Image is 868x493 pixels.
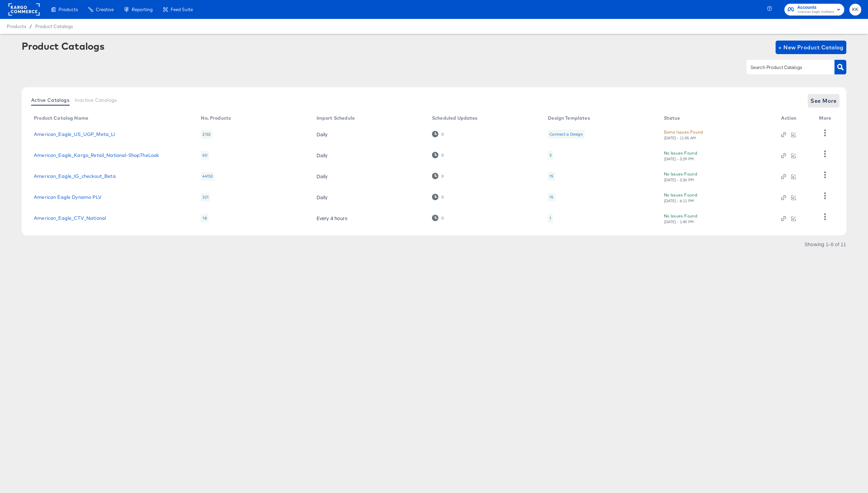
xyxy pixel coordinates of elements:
div: Import Schedule [317,115,355,121]
div: 1 [548,214,553,222]
div: 44153 [201,172,214,181]
input: Search Product Catalogs [749,64,821,71]
a: American Eagle Dynamo PLV [34,194,102,200]
div: [DATE] - 11:55 AM [664,136,696,140]
div: Design Templates [548,115,590,121]
div: 18 [201,214,208,222]
a: Product Catalogs [35,24,73,29]
div: 0 [441,153,444,158]
div: Connect a Design [549,132,583,137]
div: 0 [432,173,444,179]
td: Daily [311,145,427,166]
td: Daily [311,187,427,208]
div: Scheduled Updates [432,115,478,121]
td: Every 4 hours [311,208,427,229]
div: 0 [441,195,444,199]
a: American_Eagle_CTV_National [34,215,106,221]
span: Reporting [132,7,153,12]
div: 0 [441,216,444,220]
span: Feed Suite [171,7,193,12]
div: Product Catalog Name [34,115,88,121]
span: Creative [96,7,114,12]
span: Inactive Catalogs [75,97,117,103]
div: 2132 [201,130,212,139]
div: 15 [548,172,555,181]
div: 0 [441,132,444,137]
div: 15 [548,193,555,202]
span: KK [852,6,859,14]
a: American_Eagle_IG_checkout_Beta [34,173,116,179]
button: See More [808,94,840,108]
a: American_Eagle_Kargo_Retail_National-ShopTheLook [34,152,159,158]
th: More [813,113,839,124]
span: American Eagle Outfitters [797,9,834,15]
span: Active Catalogs [31,97,69,103]
button: + New Product Catalog [776,41,846,54]
td: Daily [311,166,427,187]
div: 15 [549,194,553,200]
button: Some Issues Found[DATE] - 11:55 AM [664,128,703,140]
div: 3 [548,151,553,160]
span: / [26,24,35,29]
button: KK [849,4,861,16]
span: Products [59,7,78,12]
div: 15 [549,173,553,179]
td: Daily [311,124,427,145]
div: 321 [201,193,210,202]
div: 0 [432,152,444,158]
div: 0 [432,215,444,221]
span: Accounts [797,4,834,11]
div: No. Products [201,115,231,121]
th: Action [776,113,813,124]
div: 0 [432,194,444,200]
a: American_Eagle_US_UGP_Meta_LI [34,132,115,137]
div: 60 [201,151,209,160]
span: See More [810,96,837,105]
div: Product Catalogs [22,41,104,51]
div: Showing 1–5 of 11 [804,242,846,246]
th: Status [658,113,776,124]
div: 0 [432,131,444,137]
div: 1 [549,215,551,221]
span: Products [7,24,26,29]
div: Connect a Design [548,130,584,139]
span: + New Product Catalog [778,43,844,52]
div: Some Issues Found [664,128,703,136]
button: AccountsAmerican Eagle Outfitters [784,4,844,16]
div: 0 [441,174,444,179]
div: 3 [549,152,551,158]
